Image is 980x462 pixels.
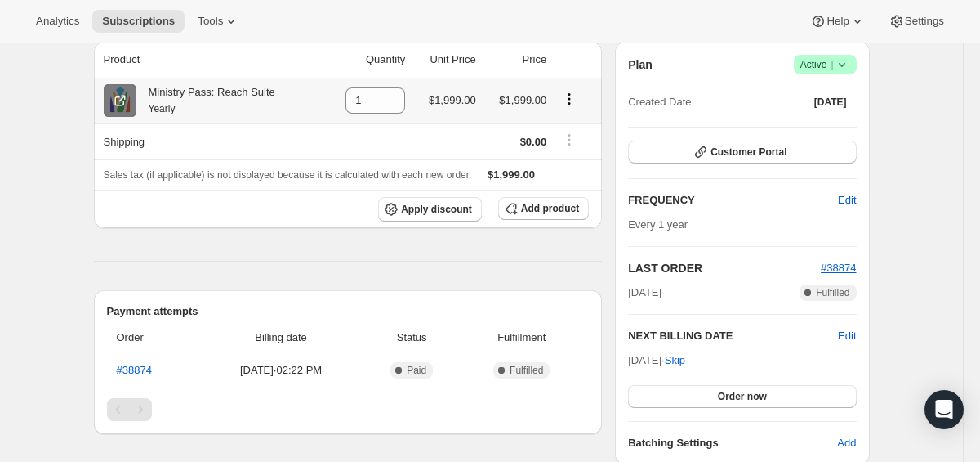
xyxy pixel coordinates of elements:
button: Product actions [556,90,582,108]
div: Ministry Pass: Reach Suite [136,84,275,117]
h2: FREQUENCY [628,192,838,209]
span: Settings [905,15,944,28]
span: [DATE] · [628,354,685,366]
span: Active [800,56,850,73]
button: Customer Portal [628,141,856,164]
span: Add product [521,202,579,215]
span: Status [369,330,454,346]
span: [DATE] [814,96,847,109]
th: Product [94,42,325,78]
button: [DATE] [804,91,857,114]
a: #38874 [117,364,152,376]
button: Tools [188,10,249,33]
span: Edit [838,192,856,209]
span: $0.00 [520,136,547,148]
small: Yearly [149,103,176,114]
th: Order [107,320,198,356]
nav: Pagination [107,398,590,421]
span: Skip [665,352,685,369]
button: #38874 [821,260,856,276]
span: Add [837,435,856,451]
span: $1,999.00 [499,94,546,106]
span: $1,999.00 [429,94,476,106]
span: [DATE] · 02:22 PM [203,362,359,379]
span: Created Date [628,94,691,110]
span: Fulfilled [816,286,849,299]
th: Quantity [324,42,410,78]
button: Order now [628,385,856,408]
h2: LAST ORDER [628,260,821,276]
span: Fulfillment [464,330,579,346]
h2: NEXT BILLING DATE [628,328,838,344]
button: Shipping actions [556,131,582,149]
button: Analytics [26,10,89,33]
span: $1,999.00 [488,168,535,181]
h2: Plan [628,56,653,73]
span: Analytics [36,15,79,28]
button: Edit [838,328,856,344]
span: | [831,58,833,71]
img: product img [104,84,136,117]
h2: Payment attempts [107,303,590,320]
th: Unit Price [410,42,480,78]
button: Apply discount [378,197,482,222]
span: Apply discount [401,203,472,216]
div: Open Intercom Messenger [924,390,964,429]
span: Sales tax (if applicable) is not displayed because it is calculated with each new order. [104,169,472,181]
span: Fulfilled [510,364,543,377]
button: Add [827,430,866,456]
button: Skip [655,348,695,374]
span: Subscriptions [102,15,175,28]
a: #38874 [821,262,856,274]
span: Customer Portal [710,146,786,159]
button: Edit [828,187,866,213]
span: Order now [718,390,767,403]
h6: Batching Settings [628,435,837,451]
button: Add product [498,197,589,220]
span: Paid [407,364,426,377]
span: Tools [198,15,223,28]
button: Settings [879,10,954,33]
span: Help [826,15,849,28]
th: Shipping [94,123,325,159]
span: Every 1 year [628,218,688,231]
span: Billing date [203,330,359,346]
button: Help [800,10,875,33]
button: Subscriptions [92,10,185,33]
th: Price [481,42,551,78]
span: [DATE] [628,285,661,301]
